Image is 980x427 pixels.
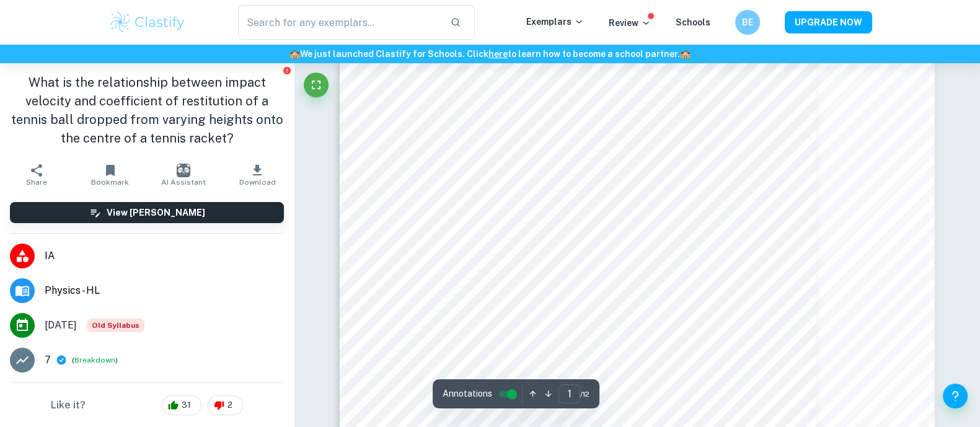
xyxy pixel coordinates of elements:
span: 2 [221,399,239,412]
button: Report issue [282,66,291,75]
button: Download [221,157,294,192]
h1: What is the relationship between impact velocity and coefficient of restitution of a tennis ball ... [10,73,284,147]
span: Share [26,178,47,187]
span: Download [239,178,276,187]
h6: We just launched Clastify for Schools. Click to learn how to become a school partner. [2,47,978,61]
button: View [PERSON_NAME] [10,202,284,223]
p: Exemplars [526,15,584,29]
button: UPGRADE NOW [785,11,872,33]
button: AI Assistant [147,157,221,192]
span: IA [45,249,284,263]
h6: View [PERSON_NAME] [107,206,205,219]
button: Breakdown [74,354,115,366]
span: Old Syllabus [87,319,144,332]
span: Bookmark [91,178,129,187]
span: 31 [175,399,198,412]
button: Bookmark [74,157,148,192]
div: 2 [208,395,243,415]
img: Clastify logo [108,10,187,35]
span: 🏫 [680,49,691,59]
p: 7 [45,353,51,368]
span: ( ) [72,354,118,366]
span: Physics - HL [45,283,284,298]
span: AI Assistant [161,178,206,187]
span: Annotations [443,387,492,400]
span: 🏫 [289,49,300,59]
p: Review [609,16,651,30]
h6: BE [740,15,754,29]
h6: Like it? [51,398,86,413]
a: Schools [676,17,710,27]
span: [DATE] [45,318,77,333]
a: here [488,49,508,59]
button: Help and Feedback [943,384,968,408]
div: 31 [162,395,201,415]
span: / 12 [580,389,589,400]
button: BE [735,10,760,35]
button: Fullscreen [304,73,329,97]
input: Search for any exemplars... [238,5,441,40]
div: Starting from the May 2025 session, the Physics IA requirements have changed. It's OK to refer to... [87,319,144,332]
img: AI Assistant [177,164,190,177]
